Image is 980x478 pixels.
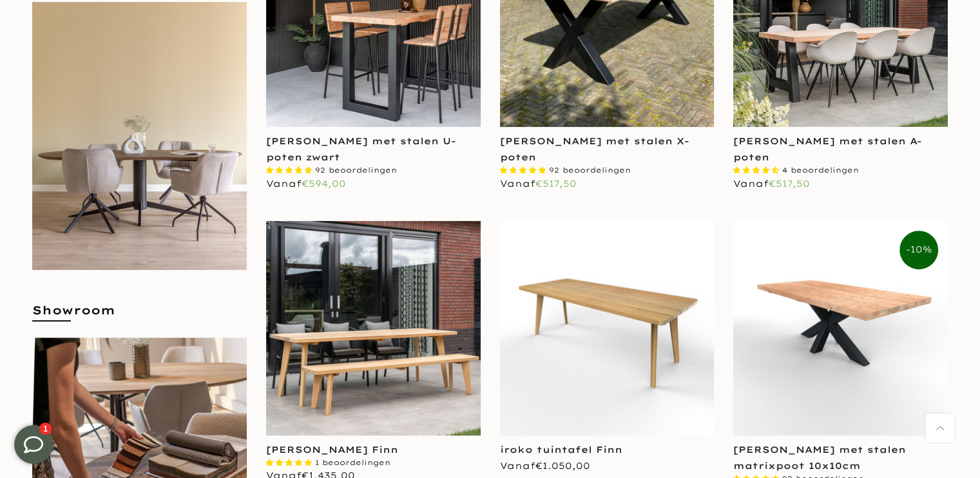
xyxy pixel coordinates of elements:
span: 4 beoordelingen [782,166,859,175]
a: [PERSON_NAME] met stalen X-poten [500,135,689,163]
span: €594,00 [302,178,346,189]
span: 1 beoordelingen [315,458,390,467]
a: [PERSON_NAME] met stalen U-poten zwart [266,135,456,163]
span: 4.87 stars [500,166,549,175]
span: -10% [899,231,938,269]
span: Vanaf [500,460,590,472]
span: €517,50 [769,178,810,189]
a: [PERSON_NAME] met stalen matrixpoot 10x10cm [733,444,906,472]
span: Vanaf [500,178,577,189]
span: 4.87 stars [266,166,315,175]
iframe: toggle-frame [1,412,66,477]
span: Vanaf [266,178,346,189]
span: 92 beoordelingen [315,166,397,175]
span: 5.00 stars [266,458,315,467]
span: €1.050,00 [535,460,590,472]
span: €517,50 [535,178,577,189]
span: 92 beoordelingen [549,166,631,175]
h5: Showroom [32,302,247,331]
span: Vanaf [733,178,810,189]
a: Terug naar boven [925,414,954,443]
a: iroko tuintafel Finn [500,444,622,455]
a: [PERSON_NAME] met stalen A-poten [733,135,922,163]
span: 4.50 stars [733,166,782,175]
a: [PERSON_NAME] Finn [266,444,398,455]
img: Rechthoekige douglas tuintafel met zwarte stalen matrixpoot van 10x10cm [733,221,948,435]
